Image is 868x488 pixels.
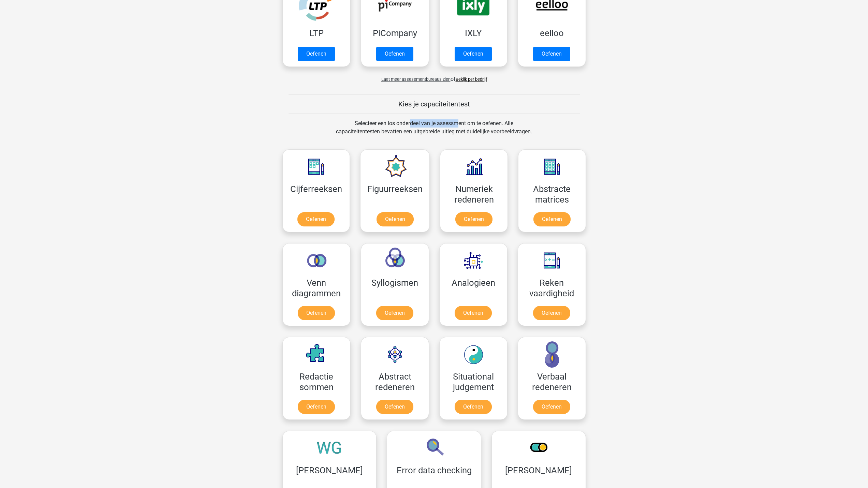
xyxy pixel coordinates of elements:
div: Selecteer een los onderdeel van je assessment om te oefenen. Alle capaciteitentesten bevatten een... [329,119,539,144]
a: Oefenen [455,400,492,414]
a: Oefenen [455,212,492,226]
img: logo_orange.svg [11,11,16,16]
a: Oefenen [297,212,335,226]
a: Oefenen [533,47,570,61]
div: of [277,70,591,83]
a: Oefenen [376,400,413,414]
img: tab_keywords_by_traffic_grey.svg [67,40,72,45]
a: Oefenen [455,47,492,61]
a: Oefenen [377,212,414,226]
div: v 4.0.25 [19,11,33,16]
a: Oefenen [533,306,570,320]
a: Oefenen [298,400,335,414]
span: Laat meer assessmentbureaus zien [381,77,451,82]
a: Oefenen [376,306,413,320]
a: Bekijk per bedrijf [456,77,487,82]
a: Oefenen [533,400,570,414]
h5: Kies je capaciteitentest [289,100,580,108]
a: Oefenen [533,212,571,226]
img: website_grey.svg [11,18,16,23]
img: tab_domain_overview_orange.svg [19,40,24,45]
a: Oefenen [376,47,413,61]
div: Keywords op verkeer [74,40,117,45]
a: Oefenen [298,306,335,320]
div: Domein: [DOMAIN_NAME] [18,18,75,23]
a: Oefenen [298,47,335,61]
div: Domeinoverzicht [26,40,60,45]
a: Oefenen [455,306,492,320]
